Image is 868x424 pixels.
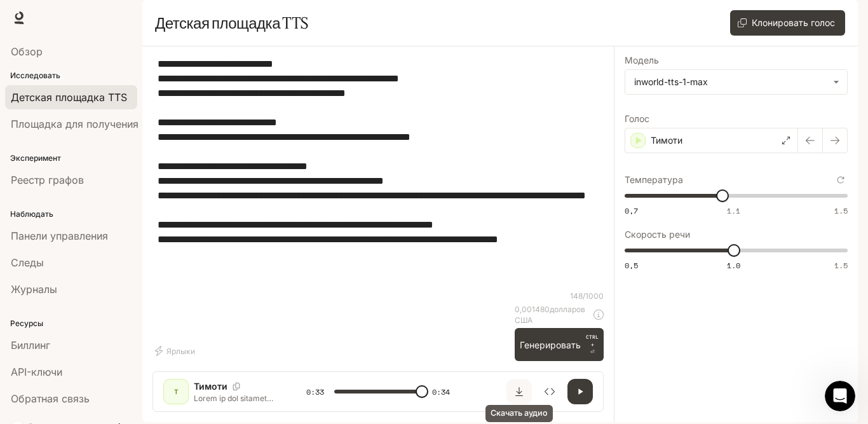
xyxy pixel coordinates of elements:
[625,174,683,185] font: Температура
[491,408,548,418] font: Скачать аудио
[515,304,585,325] font: долларов США
[625,205,638,216] font: 0,7
[727,205,740,216] font: 1.1
[153,341,200,361] button: Ярлыки
[625,70,847,94] div: inworld-tts-1-max
[432,386,450,397] font: 0:34
[634,76,708,87] font: inworld-tts-1-max
[825,381,855,411] iframe: Интерком-чат в режиме реального времени
[625,260,638,271] font: 0,5
[834,260,848,271] font: 1.5
[174,388,179,395] font: Т
[590,349,595,355] font: ⏎
[166,347,195,357] font: Ярлыки
[834,173,848,187] button: Сбросить к настройкам по умолчанию
[537,379,562,404] button: Осмотреть
[506,379,532,404] button: Скачать аудио
[625,229,690,240] font: Скорость речи
[625,113,649,124] font: Голос
[227,383,245,390] button: Копировать голосовой идентификатор
[515,328,604,361] button: ГенерироватьCTRL +⏎
[752,17,835,28] font: Клонировать голос
[625,55,659,65] font: Модель
[520,339,581,350] font: Генерировать
[306,386,324,397] font: 0:33
[194,381,227,392] font: Тимоти
[586,334,599,348] font: CTRL +
[834,205,848,216] font: 1.5
[727,260,740,271] font: 1.0
[155,13,308,32] font: Детская площадка TTS
[730,10,845,36] button: Клонировать голос
[651,135,682,146] font: Тимоти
